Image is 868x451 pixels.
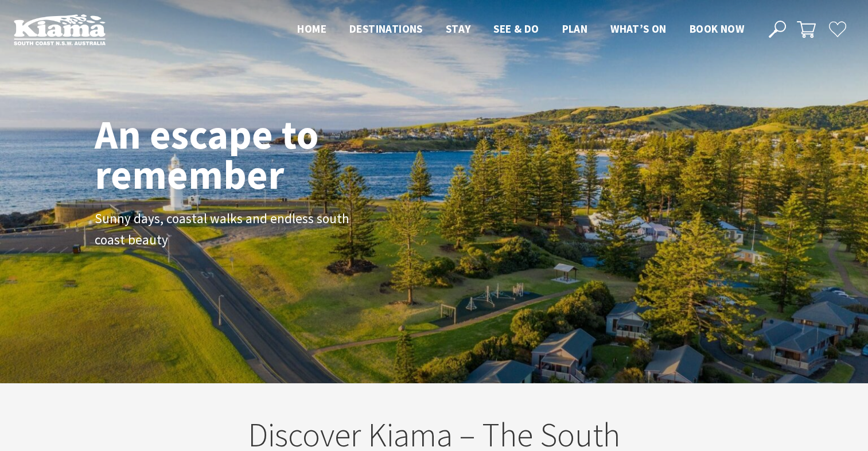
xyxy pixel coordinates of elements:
[14,14,106,45] img: Kiama Logo
[610,22,667,36] span: What’s On
[562,22,588,36] span: Plan
[297,22,326,36] span: Home
[690,22,744,36] span: Book now
[493,22,539,36] span: See & Do
[286,20,756,39] nav: Main Menu
[95,114,410,195] h1: An escape to remember
[349,22,423,36] span: Destinations
[95,208,353,251] p: Sunny days, coastal walks and endless south coast beauty
[446,22,471,36] span: Stay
